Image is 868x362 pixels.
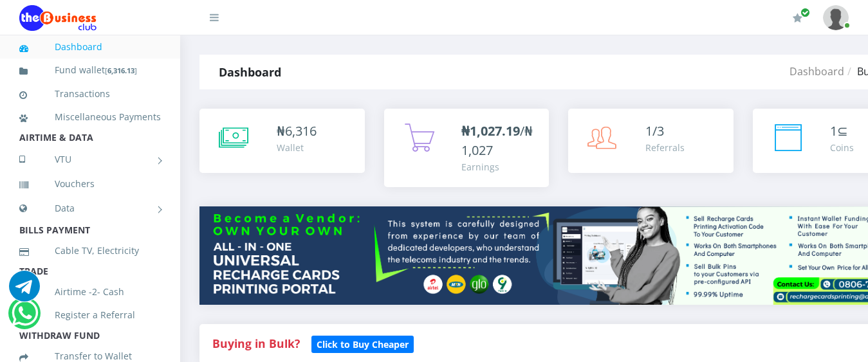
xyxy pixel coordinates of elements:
a: Register a Referral [19,300,161,330]
a: Airtime -2- Cash [19,277,161,307]
strong: Dashboard [219,64,281,80]
a: Chat for support [12,307,38,329]
span: /₦1,027 [461,122,533,159]
a: 1/3 Referrals [568,109,734,173]
a: ₦6,316 Wallet [199,109,365,173]
a: Click to Buy Cheaper [311,336,414,351]
b: Click to Buy Cheaper [317,338,409,350]
b: ₦1,027.19 [461,122,520,140]
a: Vouchers [19,169,161,199]
a: Chat for support [9,280,40,302]
a: Fund wallet[6,316.13] [19,55,161,86]
a: Transactions [19,79,161,109]
div: ⊆ [830,122,854,141]
a: Miscellaneous Payments [19,102,161,132]
img: Logo [19,5,97,31]
span: Renew/Upgrade Subscription [800,8,810,17]
a: Dashboard [19,32,161,62]
img: User [823,5,849,30]
span: 1/3 [645,122,664,140]
div: Referrals [645,141,685,154]
a: Data [19,192,161,224]
a: Dashboard [790,64,844,78]
a: VTU [19,143,161,176]
div: Wallet [277,141,317,154]
small: [ ] [105,66,137,75]
div: Earnings [461,160,537,174]
div: ₦ [277,122,317,141]
div: Coins [830,141,854,154]
a: Cable TV, Electricity [19,236,161,266]
span: 6,316 [285,122,317,140]
i: Renew/Upgrade Subscription [793,13,802,23]
a: ₦1,027.19/₦1,027 Earnings [384,109,549,187]
span: 1 [830,122,837,140]
strong: Buying in Bulk? [212,336,300,351]
b: 6,316.13 [107,66,134,75]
